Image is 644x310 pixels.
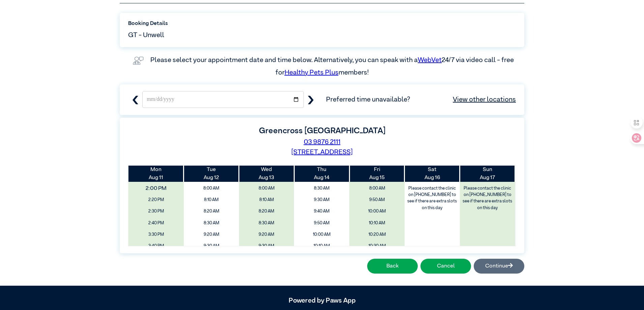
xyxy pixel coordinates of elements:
[128,30,164,40] span: GT - Unwell
[291,149,353,156] a: [STREET_ADDRESS]
[241,218,292,228] span: 8:30 AM
[349,166,405,182] th: Aug 15
[352,195,402,205] span: 9:50 AM
[352,206,402,216] span: 10:00 AM
[460,166,515,182] th: Aug 17
[296,195,347,205] span: 9:30 AM
[241,206,292,216] span: 8:20 AM
[241,230,292,239] span: 9:20 AM
[241,184,292,193] span: 8:00 AM
[304,139,341,145] a: 03 9876 2111
[461,184,515,213] label: Please contact the clinic on [PHONE_NUMBER] to see if there are extra slots on this day
[120,297,524,305] h5: Powered by Paws App
[405,184,459,213] label: Please contact the clinic on [PHONE_NUMBER] to see if there are extra slots on this day
[352,218,402,228] span: 10:10 AM
[352,184,402,193] span: 8:00 AM
[241,195,292,205] span: 8:10 AM
[128,166,184,182] th: Aug 11
[186,195,237,205] span: 8:10 AM
[186,206,237,216] span: 8:20 AM
[352,230,402,239] span: 10:20 AM
[367,259,418,274] button: Back
[405,166,460,182] th: Aug 16
[241,241,292,251] span: 9:30 AM
[131,230,181,239] span: 3:30 PM
[296,218,347,228] span: 9:50 AM
[128,20,516,28] label: Booking Details
[296,230,347,239] span: 10:00 AM
[453,94,516,105] a: View other locations
[186,230,237,239] span: 9:20 AM
[131,206,181,216] span: 2:30 PM
[123,182,189,195] span: 2:00 PM
[131,218,181,228] span: 2:40 PM
[294,166,349,182] th: Aug 14
[150,57,515,76] label: Please select your appointment date and time below. Alternatively, you can speak with a 24/7 via ...
[352,241,402,251] span: 10:30 AM
[285,69,339,76] a: Healthy Pets Plus
[131,195,181,205] span: 2:20 PM
[130,54,146,67] img: vet
[296,206,347,216] span: 9:40 AM
[420,259,471,274] button: Cancel
[418,57,442,63] a: WebVet
[239,166,294,182] th: Aug 13
[186,241,237,251] span: 9:30 AM
[296,184,347,193] span: 8:30 AM
[259,127,385,135] label: Greencross [GEOGRAPHIC_DATA]
[131,241,181,251] span: 3:40 PM
[296,241,347,251] span: 10:10 AM
[186,218,237,228] span: 8:30 AM
[186,184,237,193] span: 8:00 AM
[184,166,239,182] th: Aug 12
[326,94,516,105] span: Preferred time unavailable?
